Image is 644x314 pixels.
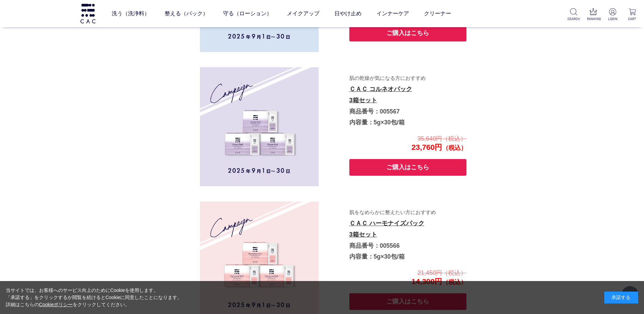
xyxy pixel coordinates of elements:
a: RANKING [587,8,600,21]
a: メイクアップ [287,4,319,23]
a: インナーケア [376,4,409,23]
img: logo [79,4,96,23]
img: 005567.jpg [200,67,319,186]
button: ご購入はこちら [349,159,467,176]
span: （税込） [442,279,467,285]
span: 21,450円（税込） [418,269,467,276]
div: 承諾する [604,292,638,303]
span: （税込） [442,144,467,151]
span: 肌の乾燥が気になる方におすすめ [349,75,426,86]
a: ＣＡＣ ハーモナイズパック3箱セット [349,220,424,238]
p: 14,300円 [349,268,467,286]
a: ＣＡＣ コルネオパック3箱セット [349,86,412,104]
p: CART [626,16,639,21]
a: 日やけ止め [334,4,362,23]
a: LOGIN [606,8,619,21]
a: クリーナー [424,4,451,23]
a: CART [626,8,639,21]
a: Cookieポリシー [39,302,73,307]
span: 肌をなめらかに整えたい方におすすめ [349,209,436,220]
p: SEARCH [567,16,580,21]
a: 守る（ローション） [223,4,272,23]
p: 商品番号：005566 内容量：5g×30包/箱 [349,207,466,262]
p: 商品番号：005567 内容量：5g×30包/箱 [349,72,466,128]
a: 洗う（洗浄料） [112,4,150,23]
div: 当サイトでは、お客様へのサービス向上のためにCookieを使用します。 「承諾する」をクリックするか閲覧を続けるとCookieに同意したことになります。 詳細はこちらの をクリックしてください。 [6,287,182,308]
p: LOGIN [606,16,619,21]
p: RANKING [587,16,600,21]
p: 23,760円 [349,134,467,152]
span: 35,640円（税込） [418,135,467,142]
a: 整える（パック） [165,4,208,23]
a: SEARCH [567,8,580,21]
